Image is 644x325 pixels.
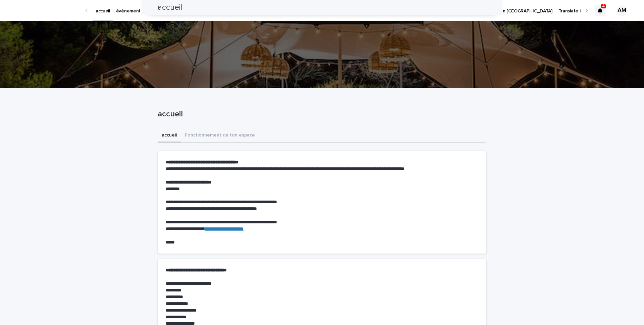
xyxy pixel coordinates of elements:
p: accueil [158,109,484,119]
div: 4 [595,5,605,16]
button: Fonctionnement de ton espace [181,129,259,143]
img: Ls34BcGeRexTGTNfXpUC [13,4,78,17]
button: accueil [158,129,181,143]
div: AM [616,5,627,16]
p: 4 [602,4,605,8]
